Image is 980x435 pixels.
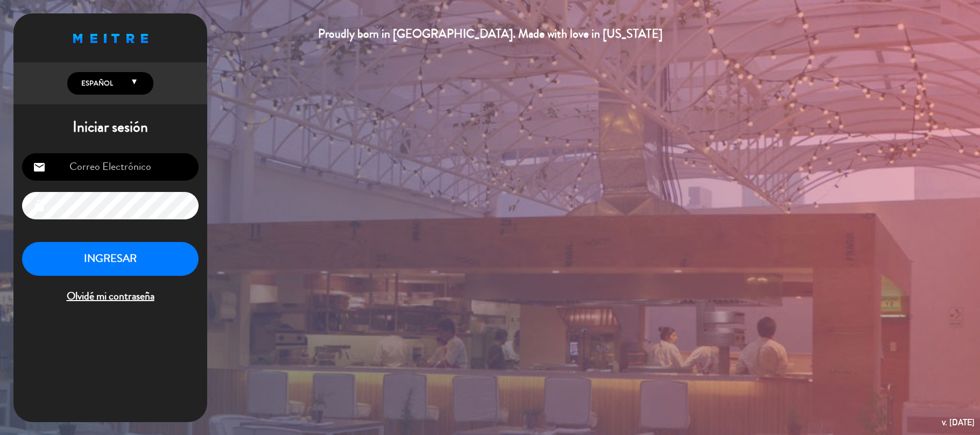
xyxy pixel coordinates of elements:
[22,153,199,181] input: Correo Electrónico
[33,199,46,212] i: lock
[79,78,113,89] span: Español
[22,288,199,305] span: Olvidé mi contraseña
[22,242,199,276] button: INGRESAR
[33,161,46,174] i: email
[942,415,975,430] div: v. [DATE]
[13,118,207,137] h1: Iniciar sesión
